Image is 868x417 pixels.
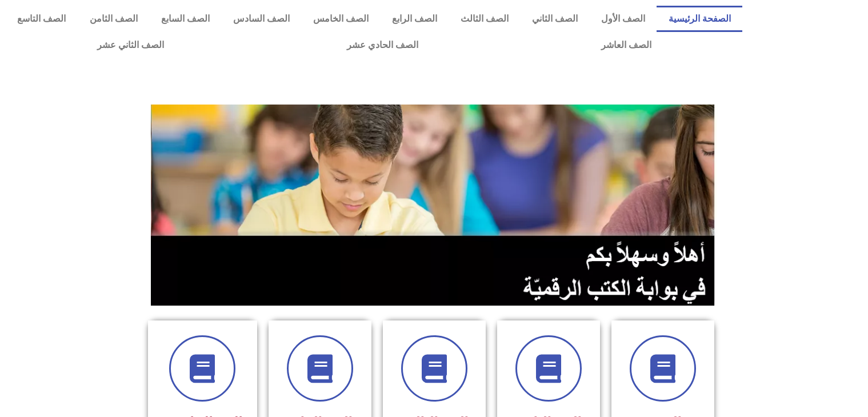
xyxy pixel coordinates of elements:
a: الصف الرابع [380,6,449,32]
a: الصف الخامس [301,6,380,32]
a: الصف الحادي عشر [255,32,510,58]
a: الصف السادس [221,6,301,32]
a: الصف السابع [149,6,221,32]
a: الصف الثاني عشر [6,32,255,58]
a: الصفحة الرئيسية [657,6,742,32]
a: الصف الثامن [78,6,149,32]
a: الصف الثاني [520,6,589,32]
a: الصف الثالث [449,6,520,32]
a: الصف العاشر [510,32,743,58]
a: الصف الأول [589,6,657,32]
a: الصف التاسع [6,6,78,32]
